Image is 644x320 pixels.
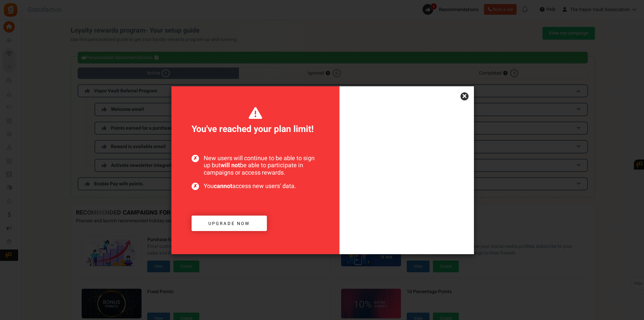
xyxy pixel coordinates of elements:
[192,155,319,177] span: New users will continue to be able to sign up but be able to participate in campaigns or access r...
[192,216,267,231] a: Upgrade now
[192,183,319,190] span: You access new users' data.
[460,92,469,100] a: ×
[220,161,240,170] b: will not
[208,220,250,227] span: Upgrade now
[192,106,319,136] span: You've reached your plan limit!
[339,120,474,254] img: Increased users
[214,182,232,191] b: cannot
